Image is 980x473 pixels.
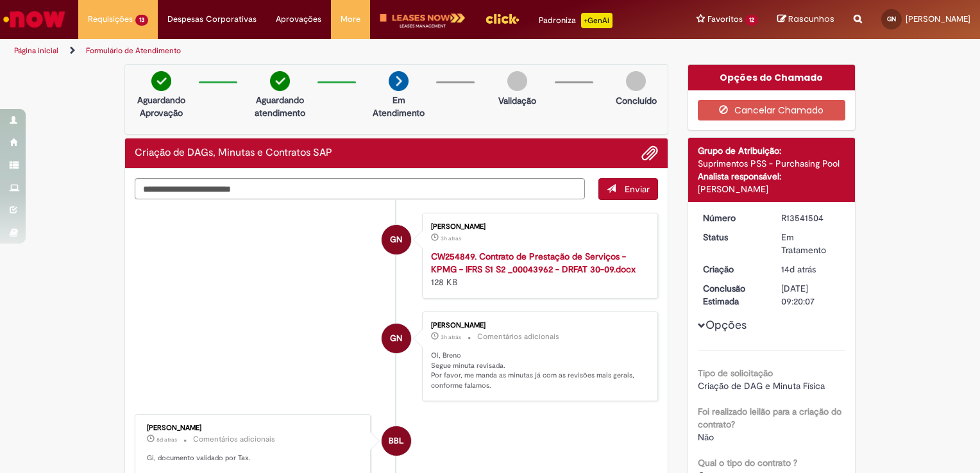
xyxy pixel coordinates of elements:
[10,39,644,63] ul: Trilhas de página
[777,13,834,26] a: Rascunhos
[382,426,411,456] div: Breno Betarelli Lopes
[156,436,177,444] span: 8d atrás
[431,322,645,329] div: [PERSON_NAME]
[788,13,834,25] span: Rascunhos
[390,224,402,255] span: GN
[441,235,461,242] time: 30/09/2025 11:38:33
[581,13,612,28] p: +GenAi
[698,100,846,120] button: Cancelar Chamado
[167,13,257,26] span: Despesas Corporativas
[507,71,527,91] img: img-circle-grey.png
[135,15,148,26] span: 13
[389,71,409,91] img: arrow-next.png
[249,94,311,119] p: Aguardando atendimento
[151,71,171,91] img: check-circle-green.png
[693,212,772,224] dt: Número
[781,212,841,224] div: R13541504
[477,331,559,342] small: Comentários adicionais
[14,46,58,56] a: Página inicial
[498,94,536,107] p: Validação
[88,13,133,26] span: Requisições
[693,282,772,308] dt: Conclusão Estimada
[641,145,658,162] button: Adicionar anexos
[781,231,841,256] div: Em Tratamento
[698,406,841,430] b: Foi realizado leilão para a criação do contrato?
[693,263,772,276] dt: Criação
[390,323,402,354] span: GN
[698,367,773,379] b: Tipo de solicitação
[441,235,461,242] span: 3h atrás
[693,231,772,244] dt: Status
[382,225,411,254] div: Giovanna Ferreira Nicolini
[485,9,520,28] img: click_logo_yellow_360x200.png
[367,94,430,119] p: Em Atendimento
[86,46,181,56] a: Formulário de Atendimento
[1,6,67,32] img: ServiceNow
[698,170,846,183] div: Analista responsável:
[431,223,645,231] div: [PERSON_NAME]
[431,251,636,275] a: CW254849. Contrato de Prestação de Serviços - KPMG - IFRS S1 S2 _00043962 - DRFAT 30-09.docx
[906,13,970,24] span: [PERSON_NAME]
[441,333,461,341] time: 30/09/2025 11:38:07
[698,431,714,443] span: Não
[698,144,846,157] div: Grupo de Atribuição:
[341,13,360,26] span: More
[698,183,846,195] div: [PERSON_NAME]
[781,263,816,275] time: 16/09/2025 19:26:52
[193,434,275,445] small: Comentários adicionais
[431,351,645,391] p: Oi, Breno Segue minuta revisada. Por favor, me manda as minutas já com as revisões mais gerais, c...
[707,13,743,26] span: Favoritos
[887,15,896,23] span: GN
[698,157,846,170] div: Suprimentos PSS - Purchasing Pool
[276,13,321,26] span: Aprovações
[382,324,411,353] div: Giovanna Ferreira Nicolini
[781,263,841,276] div: 16/09/2025 19:26:52
[270,71,290,91] img: check-circle-green.png
[380,13,466,29] img: logo-leases-transp-branco.png
[781,263,816,275] span: 14d atrás
[698,380,825,392] span: Criação de DAG e Minuta Física
[135,178,585,200] textarea: Digite sua mensagem aqui...
[147,424,360,432] div: [PERSON_NAME]
[616,94,657,107] p: Concluído
[625,183,650,195] span: Enviar
[130,94,192,119] p: Aguardando Aprovação
[441,333,461,341] span: 3h atrás
[135,147,332,159] h2: Criação de DAGs, Minutas e Contratos SAP Histórico de tíquete
[745,15,758,26] span: 12
[626,71,646,91] img: img-circle-grey.png
[539,13,612,28] div: Padroniza
[598,178,658,200] button: Enviar
[781,282,841,308] div: [DATE] 09:20:07
[431,250,645,288] div: 128 KB
[698,457,797,469] b: Qual o tipo do contrato ?
[688,65,856,90] div: Opções do Chamado
[389,426,403,456] span: BBL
